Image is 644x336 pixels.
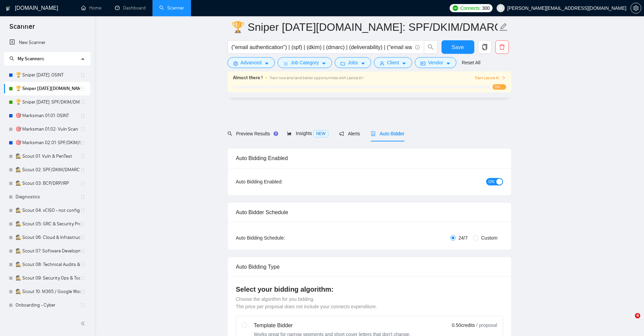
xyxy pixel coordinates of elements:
[80,275,86,281] span: holder
[488,178,495,185] span: ON
[340,61,345,66] span: folder
[231,19,498,36] input: Scanner name...
[80,194,86,200] span: holder
[16,163,80,177] a: 🕵️ Scout 02: SPF/DKIM/DMARC
[621,313,637,329] iframe: Intercom live chat
[462,59,480,66] a: Reset All
[80,154,86,159] span: holder
[476,322,497,329] span: / proposal
[446,61,451,66] span: caret-down
[80,167,86,173] span: holder
[453,5,458,11] img: upwork-logo.png
[428,59,443,66] span: Vendor
[4,217,90,231] li: 🕵️ Scout 05: GRC & Security Program - not configed
[80,262,86,267] span: holder
[371,131,404,136] span: Auto Bidder
[236,203,503,222] div: Auto Bidder Schedule
[4,231,90,244] li: 🕵️ Scout 06: Cloud & Infrastructure - not configed
[421,61,425,66] span: idcard
[478,40,492,54] button: copy
[16,271,80,285] a: 🕵️ Scout 09: Security Ops & Tooling - not configed
[387,59,399,66] span: Client
[81,5,101,11] a: homeHome
[631,5,641,11] span: setting
[335,57,371,68] button: folderJobscaret-down
[9,56,14,61] span: search
[495,40,509,54] button: delete
[233,74,263,82] span: Almost there !
[321,61,326,66] span: caret-down
[348,59,358,66] span: Jobs
[236,296,377,309] span: Choose the algorithm for you bidding. The price per proposal does not include your connects expen...
[115,5,146,11] a: dashboardDashboard
[16,150,80,163] a: 🕵️ Scout 01: Vuln & PenTest
[478,234,500,242] span: Custom
[283,61,288,66] span: bars
[16,82,80,95] a: 🏆 Sniper [DATE][DOMAIN_NAME]: SPF/DKIM/DMARC
[228,131,276,136] span: Preview Results
[452,321,475,329] span: 0.50 credits
[291,59,319,66] span: Job Category
[236,285,503,294] h4: Select your bidding algorithm:
[4,22,40,36] span: Scanner
[16,231,80,244] a: 🕵️ Scout 06: Cloud & Infrastructure - not configed
[80,208,86,213] span: holder
[456,234,470,242] span: 24/7
[4,109,90,122] li: 🎯 Marksman 01.01: OSINT
[16,298,80,312] a: Onboarding - Cyber
[232,43,412,51] input: Search Freelance Jobs...
[264,61,269,66] span: caret-down
[4,163,90,177] li: 🕵️ Scout 02: SPF/DKIM/DMARC
[16,95,80,109] a: 🏆 Sniper [DATE]: SPF/DKIM/DMARC
[4,258,90,271] li: 🕵️ Scout 08: Technical Audits & Assessments - not configed
[475,75,506,81] button: Train Laziza AI
[4,190,90,204] li: Diagnostics
[371,131,376,136] span: robot
[241,59,262,66] span: Advanced
[498,6,503,10] span: user
[4,82,90,95] li: 🏆 Sniper 02.01.01.US: SPF/DKIM/DMARC
[452,43,464,51] span: Save
[80,181,86,186] span: holder
[236,178,325,185] div: Auto Bidding Enabled:
[254,321,411,330] div: Template Bidder
[380,61,384,66] span: user
[424,40,437,54] button: search
[16,122,80,136] a: 🎯 Marksman 01.02: Vuln Scan
[4,298,90,312] li: Onboarding - Cyber
[630,3,641,14] button: setting
[16,285,80,298] a: 🕵️ Scout 10: M365 / Google Workspace - not configed
[4,244,90,258] li: 🕵️ Scout 07: Software Development - not configed
[4,271,90,285] li: 🕵️ Scout 09: Security Ops & Tooling - not configed
[4,95,90,109] li: 🏆 Sniper 02.01.01: SPF/DKIM/DMARC
[80,72,86,78] span: holder
[18,56,44,62] span: My Scanners
[460,4,481,12] span: Connects:
[80,86,86,91] span: holder
[6,3,10,14] img: logo
[287,131,292,136] span: area-chart
[80,99,86,105] span: holder
[313,130,328,137] span: NEW
[4,36,90,49] li: New Scanner
[236,149,503,168] div: Auto Bidding Enabled
[402,61,406,66] span: caret-down
[80,127,86,132] span: holder
[4,204,90,217] li: 🕵️ Scout 04: vCISO - not configed
[80,320,87,327] span: double-left
[80,113,86,118] span: holder
[4,136,90,150] li: 🎯 Marksman 02.01: SPF/DKIM/DMARC
[278,57,332,68] button: barsJob Categorycaret-down
[9,36,85,49] a: New Scanner
[16,190,80,204] a: Diagnostics
[339,131,360,136] span: Alerts
[424,44,437,50] span: search
[233,61,238,66] span: setting
[80,235,86,240] span: holder
[339,131,344,136] span: notification
[80,248,86,254] span: holder
[4,177,90,190] li: 🕵️ Scout 03: BCP/DRP/IRP
[236,234,325,242] div: Auto Bidding Schedule:
[159,5,184,11] a: searchScanner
